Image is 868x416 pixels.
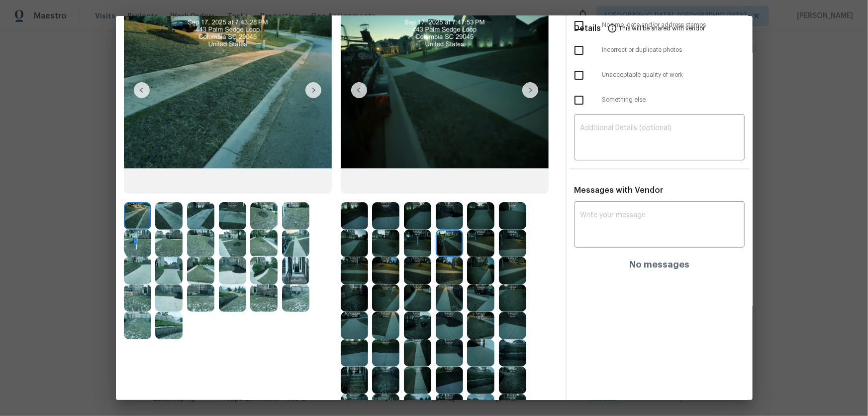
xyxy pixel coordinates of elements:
[619,16,705,40] span: This will be shared with vendor
[602,96,745,104] span: Something else
[602,71,745,79] span: Unacceptable quality of work
[134,82,150,98] img: left-chevron-button-url
[602,46,745,54] span: Incorrect or duplicate photos
[567,38,753,63] div: Incorrect or duplicate photos
[522,82,538,98] img: right-chevron-button-url
[305,82,321,98] img: right-chevron-button-url
[567,88,753,113] div: Something else
[567,63,753,88] div: Unacceptable quality of work
[629,260,689,270] h4: No messages
[575,186,664,194] span: Messages with Vendor
[351,82,367,98] img: left-chevron-button-url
